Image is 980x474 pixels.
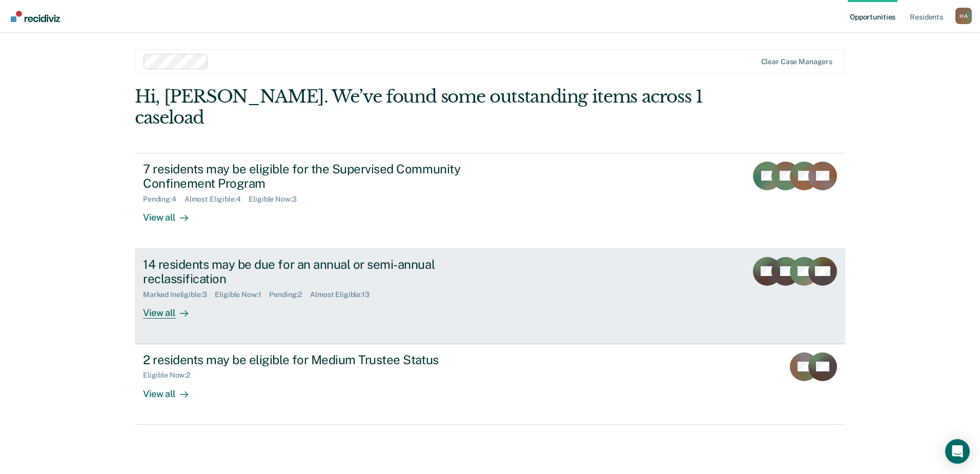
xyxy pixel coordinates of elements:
[143,299,200,319] div: View all
[143,380,200,400] div: View all
[143,257,503,287] div: 14 residents may be due for an annual or semi-annual reclassification
[135,86,703,128] div: Hi, [PERSON_NAME]. We’ve found some outstanding items across 1 caseload
[955,8,972,24] div: H A
[143,352,503,367] div: 2 residents may be eligible for Medium Trustee Status
[135,344,845,425] a: 2 residents may be eligible for Medium Trustee StatusEligible Now:2View all
[143,162,503,191] div: 7 residents may be eligible for the Supervised Community Confinement Program
[143,195,185,204] div: Pending : 4
[185,195,249,204] div: Almost Eligible : 4
[11,11,60,22] img: Recidiviz
[761,57,832,66] div: Clear case managers
[143,371,198,380] div: Eligible Now : 2
[269,290,310,299] div: Pending : 2
[143,290,215,299] div: Marked Ineligible : 3
[135,153,845,249] a: 7 residents may be eligible for the Supervised Community Confinement ProgramPending:4Almost Eligi...
[143,204,200,224] div: View all
[310,290,378,299] div: Almost Eligible : 13
[955,8,972,24] button: Profile dropdown button
[945,439,970,464] div: Open Intercom Messenger
[249,195,304,204] div: Eligible Now : 3
[135,249,845,344] a: 14 residents may be due for an annual or semi-annual reclassificationMarked Ineligible:3Eligible ...
[215,290,269,299] div: Eligible Now : 1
